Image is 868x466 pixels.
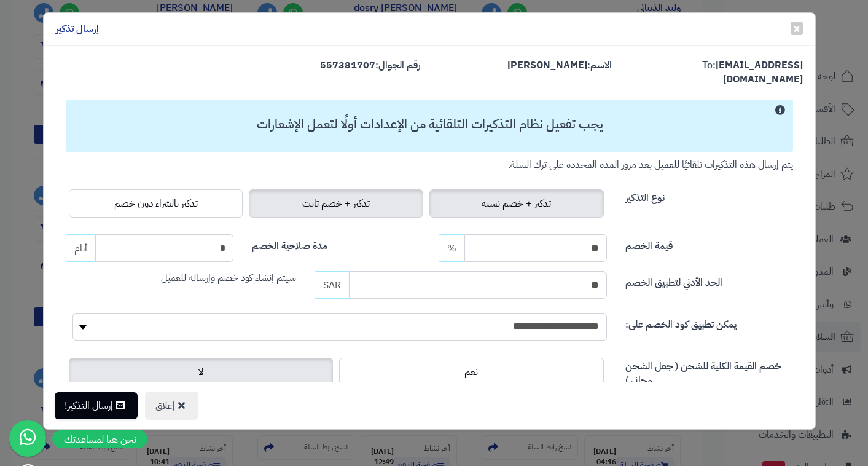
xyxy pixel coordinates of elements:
[507,58,612,73] label: الاسم:
[198,365,203,379] span: لا
[630,58,803,87] label: To:
[625,313,737,332] label: يمكن تطبيق كود الخصم على:
[793,19,800,38] span: ×
[716,58,803,87] strong: [EMAIL_ADDRESS][DOMAIN_NAME]
[302,196,370,211] span: تذكير + خصم ثابت
[320,58,420,73] label: رقم الجوال:
[625,234,673,253] label: قيمة الخصم
[55,392,138,419] button: إرسال التذكير!
[145,392,198,420] button: إغلاق
[66,234,95,262] span: أيام
[161,271,296,285] span: سيتم إنشاء كود خصم وإرساله للعميل
[625,271,722,290] label: الحد الأدني لتطبيق الخصم
[56,22,99,36] h4: إرسال تذكير
[464,365,478,379] span: نعم
[508,157,793,172] small: يتم إرسال هذه التذكيرات تلقائيًا للعميل بعد مرور المدة المحددة على ترك السلة.
[72,117,788,132] h3: يجب تفعيل نظام التذكيرات التلقائية من الإعدادات أولًا لتعمل الإشعارات
[320,58,375,73] strong: 557381707
[482,196,551,211] span: تذكير + خصم نسبة
[252,234,327,253] label: مدة صلاحية الخصم
[447,241,456,256] span: %
[507,58,587,73] strong: [PERSON_NAME]
[114,196,198,211] span: تذكير بالشراء دون خصم
[315,271,349,299] span: SAR
[625,186,665,205] label: نوع التذكير
[625,355,794,388] label: خصم القيمة الكلية للشحن ( جعل الشحن مجاني )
